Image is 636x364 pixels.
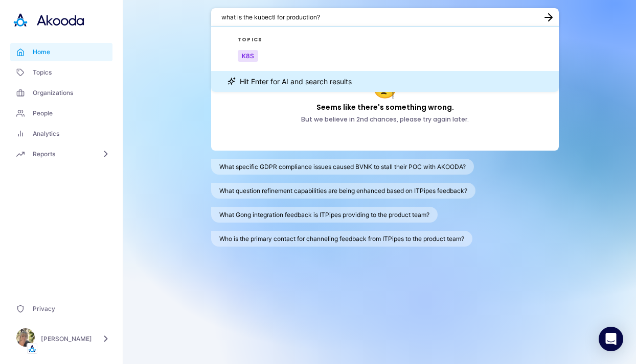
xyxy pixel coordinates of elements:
[10,300,112,318] button: Privacy
[25,129,59,139] span: Analytics
[10,104,112,123] a: People
[240,77,352,86] span: Hit Enter for AI and search results
[25,47,50,57] span: Home
[211,231,472,247] button: Who is the primary contact for channeling feedback from ITPipes to the product team?
[10,125,112,143] a: Analytics
[238,50,258,62] div: K8S
[27,344,37,354] img: Tenant Logo
[10,43,112,61] a: Home
[25,88,73,98] span: Organizations
[599,327,623,351] div: Open Intercom Messenger
[211,47,559,65] button: topic badge
[211,159,474,175] button: What specific GDPR compliance issues caused BVNK to stall their POC with AKOODA?
[211,207,438,223] button: What Gong integration feedback is ITPipes providing to the product team?
[211,33,262,47] h3: topics
[25,108,53,118] span: People
[10,10,31,31] img: Akooda Logo
[211,183,475,199] button: What question refinement capabilities are being enhanced based on ITPipes feedback?
[221,12,536,22] textarea: what is the kubectl for production?
[41,334,95,344] div: [PERSON_NAME]
[25,304,55,314] span: Privacy
[10,63,112,82] a: Topics
[16,328,35,347] img: Alisa Faingold
[301,115,469,124] h4: But we believe in 2nd chances, please try again later.
[10,324,112,354] button: Alisa FaingoldTenant Logo[PERSON_NAME]
[10,145,112,163] button: Reports
[25,149,55,159] span: Reports
[238,50,258,62] span: topic badge
[25,67,52,78] span: Topics
[316,102,454,113] h2: Seems like there's something wrong.
[10,84,112,102] a: Organizations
